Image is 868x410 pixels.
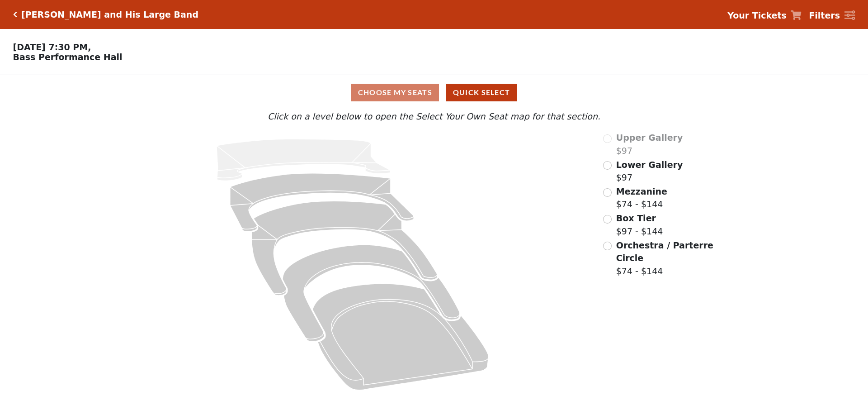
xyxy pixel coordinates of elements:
[616,213,656,223] span: Box Tier
[727,9,802,22] a: Your Tickets
[616,240,713,263] span: Orchestra / Parterre Circle
[312,284,488,390] path: Orchestra / Parterre Circle - Seats Available: 24
[727,10,787,20] strong: Your Tickets
[21,10,198,20] h5: [PERSON_NAME] and His Large Band
[616,212,663,238] label: $97 - $144
[217,139,390,181] path: Upper Gallery - Seats Available: 0
[616,186,667,196] span: Mezzanine
[115,110,753,123] p: Click on a level below to open the Select Your Own Seat map for that section.
[616,239,715,278] label: $74 - $144
[616,160,683,170] span: Lower Gallery
[616,185,667,211] label: $74 - $144
[230,173,414,232] path: Lower Gallery - Seats Available: 241
[809,9,855,22] a: Filters
[13,11,17,18] a: Click here to go back to filters
[446,84,517,101] button: Quick Select
[616,133,683,143] span: Upper Gallery
[809,10,840,20] strong: Filters
[616,131,683,157] label: $97
[616,158,683,184] label: $97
